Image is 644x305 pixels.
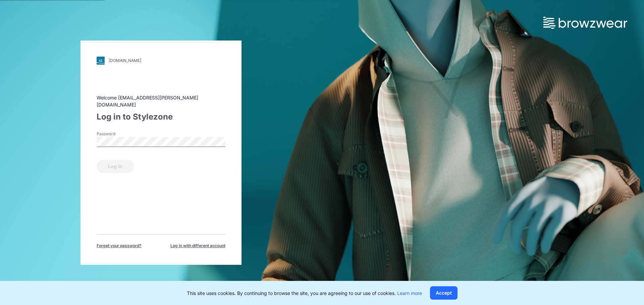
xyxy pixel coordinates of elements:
div: Welcome [EMAIL_ADDRESS][PERSON_NAME][DOMAIN_NAME] [97,94,225,108]
p: This site uses cookies. By continuing to browse the site, you are agreeing to our use of cookies. [187,290,422,297]
div: Log in to Stylezone [97,111,225,123]
button: Accept [430,286,458,300]
img: svg+xml;base64,PHN2ZyB3aWR0aD0iMjgiIGhlaWdodD0iMjgiIHZpZXdCb3g9IjAgMCAyOCAyOCIgZmlsbD0ibm9uZSIgeG... [97,57,105,65]
span: Log in with different account [170,243,225,249]
a: [DOMAIN_NAME] [97,57,225,65]
label: Password [97,131,144,137]
a: Learn more [397,290,422,296]
img: browzwear-logo.73288ffb.svg [543,17,627,29]
span: Forget your password? [97,243,142,249]
div: [DOMAIN_NAME] [109,58,141,63]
